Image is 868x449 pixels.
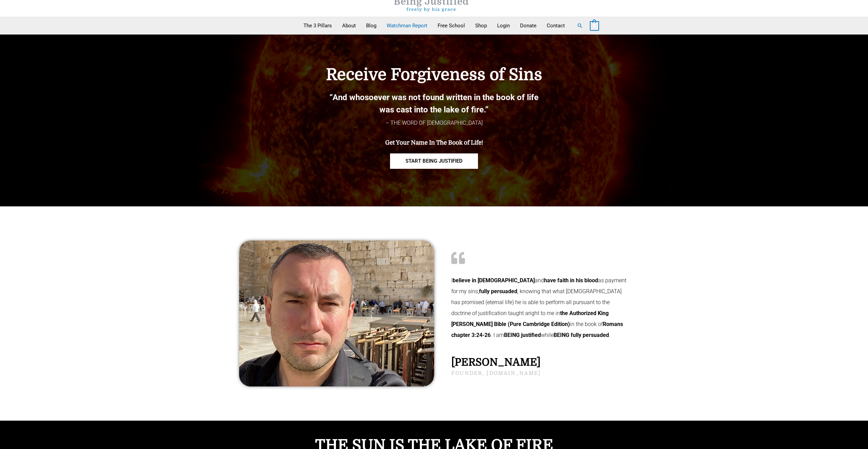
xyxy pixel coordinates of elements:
span: START BEING JUSTIFIED [405,159,463,164]
h4: Get Your Name In The Book of Life! [290,139,578,146]
a: View Shopping Cart, empty [590,23,599,29]
a: About [337,17,361,34]
h2: [PERSON_NAME] [451,357,629,367]
h2: founder, [DOMAIN_NAME] [451,371,629,376]
b: “And whosoever was not found written in the book of life was cast into the lake of fire.” [329,93,539,114]
a: Contact [542,17,570,34]
a: Search button [577,23,583,29]
b: believe in [DEMOGRAPHIC_DATA] [453,277,535,284]
b: BEING justified [504,332,541,338]
a: Donate [515,17,542,34]
a: Blog [361,17,381,34]
b: have faith in his blood [544,277,598,284]
b: BEING fully persuaded [554,332,609,338]
p: I and as payment for my sins, , knowing that what [DEMOGRAPHIC_DATA] has promised (eternal life) ... [451,275,629,341]
a: The 3 Pillars [298,17,337,34]
a: Free School [432,17,470,34]
span: – THE WORD OF [DEMOGRAPHIC_DATA] [386,120,483,126]
b: fully persuaded [479,288,517,295]
b: Romans chapter 3:24-26 [451,321,623,338]
span: 0 [593,23,596,28]
b: the Authorized King [PERSON_NAME] Bible (Pure Cambridge Edition) [451,310,609,327]
a: Watchman Report [381,17,432,34]
h4: Receive Forgiveness of Sins [290,65,578,84]
a: Login [492,17,515,34]
nav: Primary Site Navigation [298,17,570,34]
a: START BEING JUSTIFIED [390,153,478,169]
a: Shop [470,17,492,34]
